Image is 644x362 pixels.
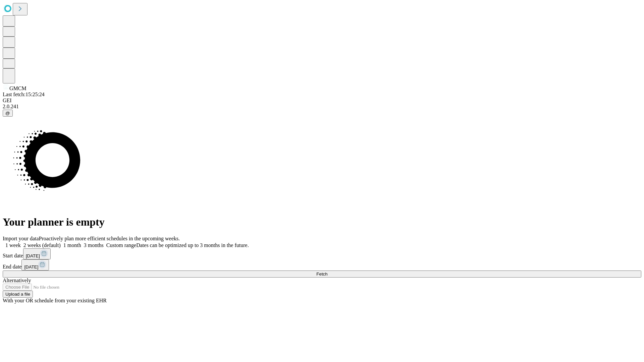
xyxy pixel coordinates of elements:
[316,271,327,277] span: Fetch
[24,264,38,269] span: [DATE]
[106,242,136,248] span: Custom range
[3,248,641,259] div: Start date
[3,278,31,283] span: Alternatively
[3,291,33,298] button: Upload a file
[23,242,61,248] span: 2 weeks (default)
[3,110,13,117] button: @
[136,242,249,248] span: Dates can be optimized up to 3 months in the future.
[5,242,21,248] span: 1 week
[9,85,26,91] span: GMCM
[84,242,104,248] span: 3 months
[23,248,51,259] button: [DATE]
[21,259,49,270] button: [DATE]
[63,242,81,248] span: 1 month
[5,111,10,116] span: @
[3,216,641,228] h1: Your planner is empty
[26,253,40,258] span: [DATE]
[3,92,45,97] span: Last fetch: 15:25:24
[3,104,641,110] div: 2.0.241
[3,298,107,303] span: With your OR schedule from your existing EHR
[39,236,180,241] span: Proactively plan more efficient schedules in the upcoming weeks.
[3,236,39,241] span: Import your data
[3,259,641,270] div: End date
[3,270,641,278] button: Fetch
[3,98,641,104] div: GEI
